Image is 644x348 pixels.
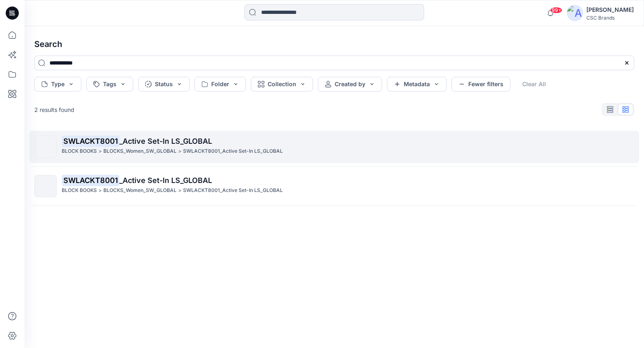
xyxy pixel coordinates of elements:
[98,186,102,195] p: >
[183,147,283,156] p: SWLACKT8001_Active Set-In LS_GLOBAL
[62,174,119,186] mark: SWLACKT8001
[318,77,382,91] button: Created by
[119,137,212,145] span: _Active Set-In LS_GLOBAL
[98,147,102,156] p: >
[178,186,181,195] p: >
[195,77,246,91] button: Folder
[178,147,181,156] p: >
[119,176,212,185] span: _Active Set-In LS_GLOBAL
[62,186,97,195] p: BLOCK BOOKS
[251,77,313,91] button: Collection
[452,77,510,91] button: Fewer filters
[34,77,81,91] button: Type
[567,5,583,21] img: avatar
[28,33,641,56] h4: Search
[29,170,639,202] a: SWLACKT8001_Active Set-In LS_GLOBALBLOCK BOOKS>BLOCKS_Women_SW_GLOBAL>SWLACKT8001_Active Set-In L...
[183,186,283,195] p: SWLACKT8001_Active Set-In LS_GLOBAL
[29,131,639,163] a: SWLACKT8001_Active Set-In LS_GLOBALBLOCK BOOKS>BLOCKS_Women_SW_GLOBAL>SWLACKT8001_Active Set-In L...
[62,147,97,156] p: BLOCK BOOKS
[387,77,447,91] button: Metadata
[62,135,119,147] mark: SWLACKT8001
[550,7,562,13] span: 99+
[103,147,177,156] p: BLOCKS_Women_SW_GLOBAL
[103,186,177,195] p: BLOCKS_Women_SW_GLOBAL
[586,15,634,21] div: CSC Brands
[34,105,74,114] p: 2 results found
[86,77,133,91] button: Tags
[586,5,634,15] div: [PERSON_NAME]
[138,77,190,91] button: Status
